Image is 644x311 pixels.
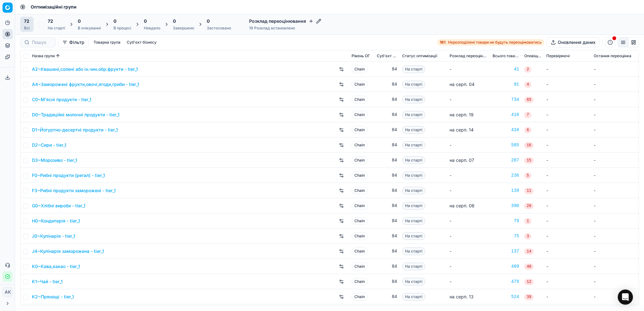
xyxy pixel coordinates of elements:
[352,126,368,134] span: Chain
[524,66,531,73] span: 2
[402,202,425,210] span: На старті
[591,153,639,168] td: -
[113,18,116,24] span: 0
[352,247,368,255] span: Chain
[450,294,474,299] span: на серп. 13
[591,259,639,274] td: -
[58,37,89,47] button: Фільтр
[377,53,397,58] span: Суб'єкт бізнесу
[493,233,519,239] div: 75
[544,183,591,198] td: -
[493,96,519,103] a: 734
[24,26,30,31] div: Всі
[352,111,368,119] span: Chain
[447,92,490,107] td: -
[32,203,85,209] a: G0~Хлібні вироби - tier_1
[32,127,118,133] a: D1~Йогуртно-десертні продукти - tier_1
[31,4,77,10] nav: breadcrumb
[55,53,61,59] button: Sorted by Назва групи ascending
[402,232,425,240] span: На старті
[352,293,368,301] span: Chain
[544,137,591,153] td: -
[591,213,639,229] td: -
[377,218,397,224] div: 84
[402,53,437,58] span: Статус оптимізації
[377,172,397,179] div: 84
[3,287,12,297] span: AK
[32,172,105,179] a: F0~Рибні продукти (регал) - tier_1
[544,274,591,289] td: -
[352,96,368,103] span: Chain
[352,232,368,240] span: Chain
[524,112,531,118] span: 7
[493,263,519,270] div: 409
[591,92,639,107] td: -
[448,40,542,45] span: Нерозподілені товари не будуть переоцінюватись
[32,53,55,58] span: Назва групи
[493,294,519,300] div: 524
[437,39,544,46] a: 161Нерозподілені товари не будуть переоцінюватись
[493,127,519,133] div: 410
[591,289,639,304] td: -
[524,233,531,240] span: 3
[544,62,591,77] td: -
[524,53,541,58] span: Оповіщення
[493,203,519,209] div: 390
[493,66,519,72] div: 41
[352,53,370,58] span: Рівень OГ
[48,18,53,24] span: 72
[352,202,368,210] span: Chain
[447,244,490,259] td: -
[352,81,368,88] span: Chain
[32,142,66,148] a: D2~Сири - tier_1
[352,263,368,270] span: Chain
[544,198,591,213] td: -
[377,142,397,148] div: 84
[402,156,425,164] span: На старті
[377,248,397,254] div: 84
[524,82,531,88] span: 4
[207,26,231,31] div: Застосовано
[352,217,368,225] span: Chain
[591,198,639,213] td: -
[32,81,139,88] a: A4~Заморожені фрукти,овочі,ягоди,гриби - tier_1
[402,263,425,270] span: На старті
[78,18,81,24] span: 0
[377,263,397,270] div: 84
[377,66,397,72] div: 84
[402,293,425,301] span: На старті
[32,278,63,285] a: K1~Чай - tier_1
[493,278,519,285] a: 479
[377,127,397,133] div: 84
[249,18,321,24] h4: Розклад переоцінювання
[402,96,425,103] span: На старті
[447,137,490,153] td: -
[544,244,591,259] td: -
[447,62,490,77] td: -
[591,137,639,153] td: -
[377,112,397,118] div: 84
[544,107,591,122] td: -
[32,39,52,46] input: Пошук
[144,18,147,24] span: 0
[493,187,519,194] div: 139
[544,122,591,137] td: -
[173,18,176,24] span: 0
[524,294,534,300] span: 39
[591,107,639,122] td: -
[618,290,633,305] div: Open Intercom Messenger
[493,218,519,224] div: 79
[546,53,570,58] span: Перевіряючі
[544,259,591,274] td: -
[447,229,490,244] td: -
[377,203,397,209] div: 84
[450,203,475,208] span: на серп. 06
[144,26,160,31] div: Невдало
[440,40,445,45] strong: 161
[544,289,591,304] td: -
[493,112,519,118] a: 410
[48,26,65,31] div: На старті
[524,142,534,149] span: 16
